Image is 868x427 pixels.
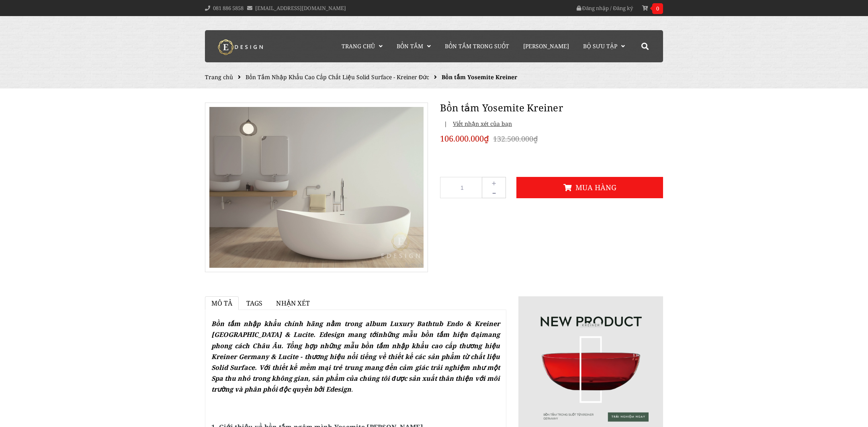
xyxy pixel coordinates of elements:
span: / [610,4,612,12]
span: [PERSON_NAME] [523,42,569,50]
button: Mua hàng [516,177,663,198]
a: Bồn Tắm Nhập Khẩu Cao Cấp Chất Liệu Solid Surface - Kreiner Đức [246,73,429,81]
a: [PERSON_NAME] [517,30,575,62]
span: Tags [246,299,263,308]
span: Nhận xét [276,299,310,308]
span: 0 [652,3,663,14]
img: logo Kreiner Germany - Edesign Interior [211,39,271,55]
span: 106.000.000₫ [440,133,489,145]
span: Mô tả [211,299,232,308]
a: Trang chủ [205,73,233,81]
h1: Bồn tắm Yosemite Kreiner [440,101,663,115]
button: + [482,177,506,189]
span: Bộ Sưu Tập [583,42,617,50]
del: 132.500.000₫ [493,134,538,144]
button: - [482,187,506,198]
span: Bồn Tắm [397,42,423,50]
span: | [444,120,447,127]
a: Trang chủ [336,30,389,62]
em: . [211,319,500,394]
span: Bồn Tắm Trong Suốt [445,42,509,50]
a: Bồn Tắm [391,30,437,62]
span: Bồn tắm Yosemite Kreiner [442,73,517,81]
span: Trang chủ [342,42,375,50]
a: những mẫu bồn tắm hiện đại [378,330,481,339]
a: [EMAIL_ADDRESS][DOMAIN_NAME] [255,4,346,12]
a: Bộ Sưu Tập [577,30,631,62]
span: Viết nhận xét của bạn [449,120,512,127]
strong: Bồn tắm nhập khẩu chính hãng nằm trong album Luxury Bathtub Endo & Kreiner [GEOGRAPHIC_DATA] & Lu... [211,319,500,394]
a: 081 886 5858 [213,4,244,12]
a: Bồn Tắm Trong Suốt [439,30,515,62]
